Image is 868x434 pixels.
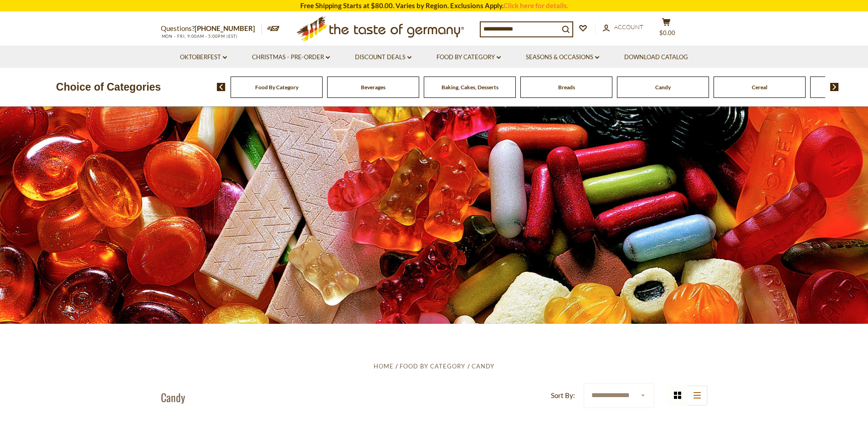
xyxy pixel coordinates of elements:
[161,23,262,35] p: Questions?
[526,52,599,62] a: Seasons & Occasions
[558,84,575,91] a: Breads
[252,52,330,62] a: Christmas - PRE-ORDER
[255,84,298,91] a: Food By Category
[551,390,575,401] label: Sort By:
[752,84,767,91] a: Cereal
[830,83,839,91] img: next arrow
[161,390,185,404] h1: Candy
[653,18,680,41] button: $0.00
[437,52,501,62] a: Food By Category
[614,23,643,31] span: Account
[655,84,671,91] a: Candy
[195,24,255,32] a: [PHONE_NUMBER]
[472,363,494,370] a: Candy
[217,83,226,91] img: previous arrow
[161,34,238,39] span: MON - FRI, 9:00AM - 5:00PM (EST)
[355,52,411,62] a: Discount Deals
[361,84,385,91] a: Beverages
[442,84,498,91] a: Baking, Cakes, Desserts
[624,52,688,62] a: Download Catalog
[400,363,465,370] a: Food By Category
[659,29,675,36] span: $0.00
[180,52,227,62] a: Oktoberfest
[374,363,394,370] a: Home
[603,22,643,32] a: Account
[503,1,568,10] a: Click here for details.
